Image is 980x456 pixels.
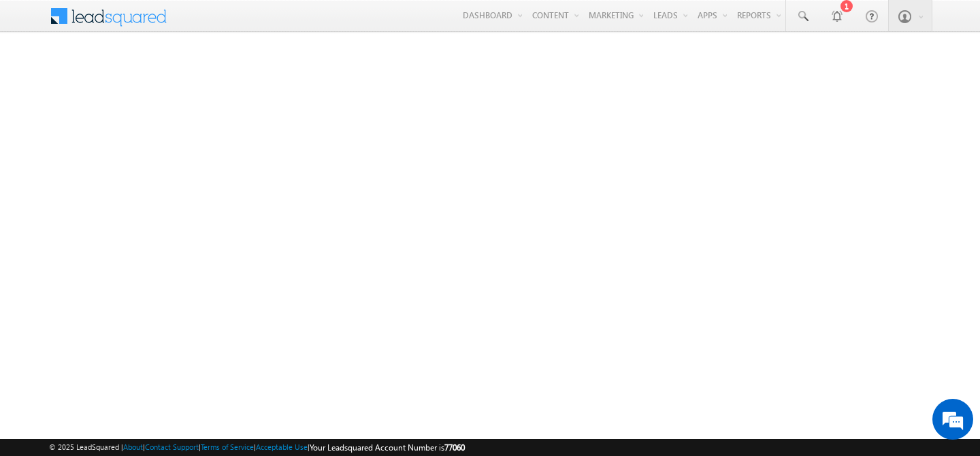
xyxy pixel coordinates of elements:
[444,442,465,453] span: 77060
[310,442,465,453] span: Your Leadsquared Account Number is
[256,442,308,451] a: Acceptable Use
[201,442,254,451] a: Terms of Service
[49,441,465,454] span: © 2025 LeadSquared | | | | |
[123,442,143,451] a: About
[145,442,199,451] a: Contact Support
